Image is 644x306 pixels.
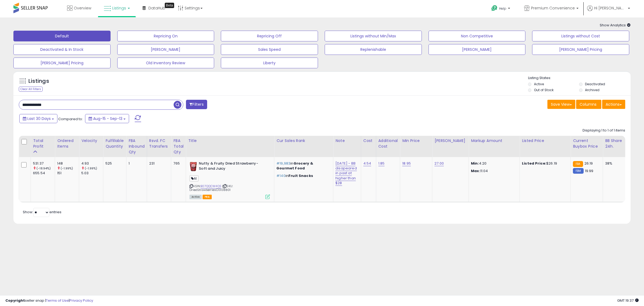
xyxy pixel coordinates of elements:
div: 655.54 [33,171,55,176]
button: [PERSON_NAME] [117,44,214,55]
strong: Min: [471,161,479,166]
p: 4.20 [471,161,515,166]
p: 11.04 [471,169,515,173]
button: Repricing Off [221,31,318,41]
div: BB Share 24h. [605,138,625,149]
div: Fulfillable Quantity [105,138,124,149]
div: 765 [173,161,182,166]
div: Displaying 1 to 1 of 1 items [583,128,625,133]
span: Aug-15 - Sep-13 [93,116,122,121]
span: Show: entries [23,209,61,215]
span: Columns [580,102,597,107]
small: (-1.99%) [85,166,97,170]
button: Listings without Cost [532,31,629,41]
label: Out of Stock [534,88,554,92]
div: 531.37 [33,161,55,166]
div: Tooltip anchor [165,3,174,8]
span: 26.19 [584,161,593,166]
div: Rsvd. FC Transfers [149,138,169,149]
span: Hi [PERSON_NAME] [594,5,626,11]
div: 151 [57,171,79,176]
span: #19,983 [276,161,290,166]
span: Last 30 Days [27,116,51,121]
button: [PERSON_NAME] [429,44,526,55]
button: Filters [186,100,207,109]
div: 525 [105,161,122,166]
span: FBA [203,195,212,199]
span: Grocery & Gourmet Food [276,161,313,171]
a: Help [487,1,515,17]
span: AI [189,175,199,182]
button: Aug-15 - Sep-13 [85,114,129,123]
label: Active [534,82,544,86]
div: Cost [363,138,374,144]
button: Non Competitive [429,31,526,41]
button: [PERSON_NAME] Pricing [13,58,111,68]
span: All listings currently available for purchase on Amazon [189,195,202,199]
div: Title [188,138,272,144]
small: (-18.94%) [36,166,51,170]
span: Premium Convenience [531,5,575,11]
b: Listed Price: [522,161,546,166]
p: in [276,161,329,171]
div: 38% [605,161,623,166]
button: Columns [576,100,601,109]
div: [PERSON_NAME] [434,138,466,144]
label: Archived [585,88,599,92]
div: FBA Total Qty [173,138,184,155]
a: 1.85 [378,161,385,166]
a: [DATE] - BB disapeared in past at higher than $28 [335,161,357,186]
div: Current Buybox Price [573,138,601,149]
h5: Listings [28,77,49,85]
small: (-1.99%) [61,166,73,170]
button: Replenishable [325,44,422,55]
div: 4.93 [81,161,103,166]
span: #140 [276,173,286,178]
button: Actions [602,100,625,109]
span: Compared to: [58,116,83,122]
p: Listing States: [528,76,631,81]
span: Help [499,6,506,11]
div: Velocity [81,138,101,144]
button: Last 30 Days [19,114,57,123]
button: Liberty [221,58,318,68]
span: 19.99 [585,168,594,173]
a: 27.00 [434,161,444,166]
i: Get Help [491,5,498,12]
span: Fruit Snacks [288,173,313,178]
small: FBM [573,168,583,174]
label: Deactivated [585,82,605,86]
div: Additional Cost [378,138,398,149]
small: FBA [573,161,583,167]
button: Listings without Min/Max [325,31,422,41]
div: Markup Amount [471,138,517,144]
button: [PERSON_NAME] Pricing [532,44,629,55]
div: 148 [57,161,79,166]
button: Save View [547,100,575,109]
span: Listings [112,5,126,11]
div: Min Price [402,138,430,144]
div: FBA inbound Qty [129,138,145,155]
a: 18.95 [402,161,411,166]
div: Cur Sales Rank [276,138,331,144]
a: B07QQCW4QS [200,184,221,188]
button: Sales Speed [221,44,318,55]
div: $26.19 [522,161,566,166]
b: Nutty & Fruity Dried Strawberry- Soft and Juicy [199,161,264,172]
span: | SKU: DriedStrawberriesC1308801 [189,184,233,192]
span: DataHub [148,5,165,11]
div: 5.03 [81,171,103,176]
div: Total Profit [33,138,53,149]
img: 41U2lFF5y7L._SL40_.jpg [189,161,197,172]
p: in [276,173,329,178]
a: Hi [PERSON_NAME] [587,5,630,17]
div: Ordered Items [57,138,77,149]
span: Show Analytics [600,23,631,28]
button: Default [13,31,111,41]
div: ASIN: [189,161,270,198]
div: Clear All Filters [19,87,43,92]
div: 1 [129,161,143,166]
span: Overview [74,5,91,11]
div: 231 [149,161,167,166]
button: Old Inventory Review [117,58,214,68]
